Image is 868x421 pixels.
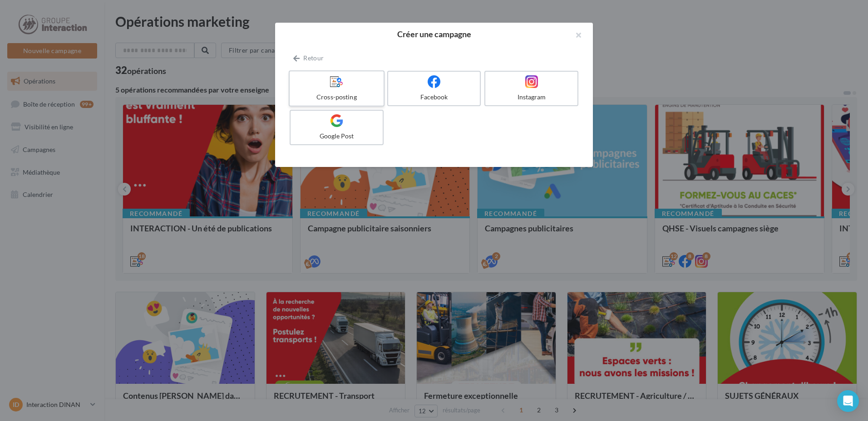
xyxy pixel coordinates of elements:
h2: Créer une campagne [290,30,578,38]
div: Instagram [489,93,574,102]
div: Cross-posting [293,93,380,102]
div: Facebook [392,93,477,102]
button: Retour [290,53,327,64]
div: Google Post [294,132,379,141]
div: Open Intercom Messenger [837,390,859,412]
